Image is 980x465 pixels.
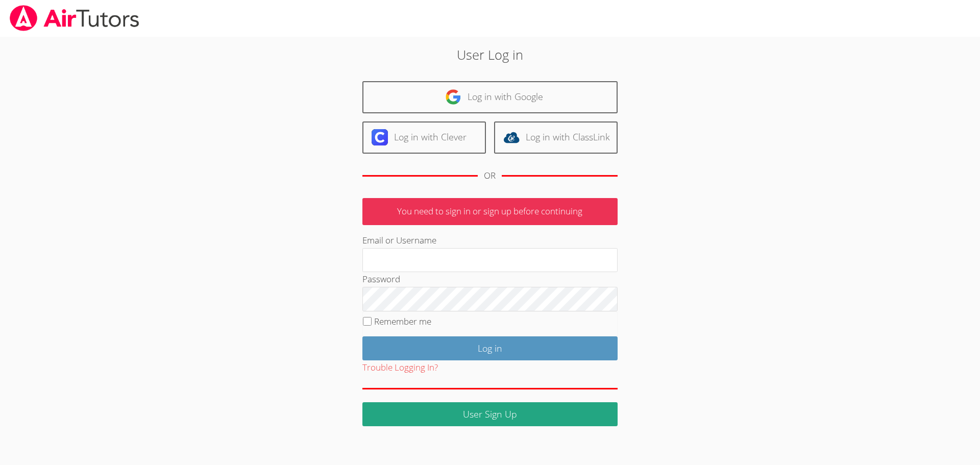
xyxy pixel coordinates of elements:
button: Trouble Logging In? [362,360,438,375]
a: Log in with Clever [362,121,486,154]
a: Log in with Google [362,81,618,113]
h2: User Log in [226,45,755,64]
a: Log in with ClassLink [494,121,618,154]
label: Password [362,273,400,285]
p: You need to sign in or sign up before continuing [362,198,618,225]
input: Log in [362,336,618,360]
a: User Sign Up [362,402,618,426]
img: google-logo-50288ca7cdecda66e5e0955fdab243c47b7ad437acaf1139b6f446037453330a.svg [445,89,461,105]
img: clever-logo-6eab21bc6e7a338710f1a6ff85c0baf02591cd810cc4098c63d3a4b26e2feb20.svg [372,129,388,145]
label: Remember me [374,315,431,327]
img: classlink-logo-d6bb404cc1216ec64c9a2012d9dc4662098be43eaf13dc465df04b49fa7ab582.svg [503,129,520,145]
div: OR [484,168,496,183]
label: Email or Username [362,234,436,246]
img: airtutors_banner-c4298cdbf04f3fff15de1276eac7730deb9818008684d7c2e4769d2f7ddbe033.png [9,5,140,31]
